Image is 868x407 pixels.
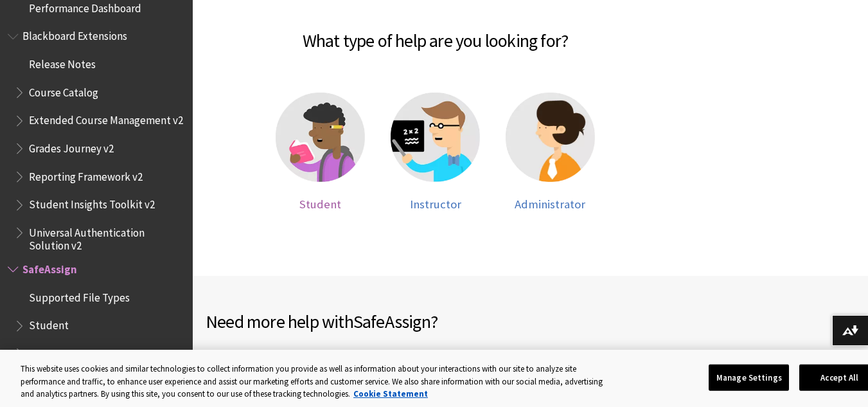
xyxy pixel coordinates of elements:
[515,197,585,212] span: Administrator
[206,308,531,335] h2: Need more help with ?
[506,93,595,182] img: Administrator help
[506,93,595,212] a: Administrator help Administrator
[709,364,789,391] button: Manage Settings
[29,194,155,212] span: Student Insights Toolkit v2
[276,93,365,182] img: Student help
[353,388,428,399] a: More information about your privacy, opens in a new tab
[410,197,461,212] span: Instructor
[299,197,341,212] span: Student
[29,53,96,71] span: Release Notes
[29,82,98,99] span: Course Catalog
[29,110,183,127] span: Extended Course Management v2
[391,93,480,212] a: Instructor help Instructor
[29,343,76,360] span: Instructor
[8,26,185,253] nav: Book outline for Blackboard Extensions
[22,258,77,276] span: SafeAssign
[276,93,365,212] a: Student help Student
[8,258,185,392] nav: Book outline for Blackboard SafeAssign
[29,287,130,304] span: Supported File Types
[29,315,69,332] span: Student
[391,93,480,182] img: Instructor help
[29,166,143,183] span: Reporting Framework v2
[206,12,665,54] h2: What type of help are you looking for?
[22,26,127,43] span: Blackboard Extensions
[21,363,608,401] div: This website uses cookies and similar technologies to collect information you provide as well as ...
[353,310,430,333] span: SafeAssign
[29,138,114,155] span: Grades Journey v2
[29,222,184,252] span: Universal Authentication Solution v2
